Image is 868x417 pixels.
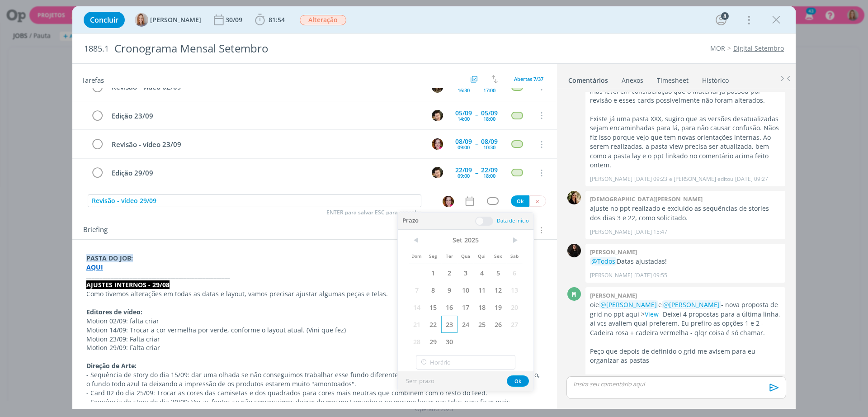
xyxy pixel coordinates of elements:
[86,326,346,334] span: Motion 14/09: Trocar a cor vermelha por verde, conforme o layout atual. (Vini que fez)
[511,195,529,207] button: Ok
[590,291,637,299] b: [PERSON_NAME]
[409,333,425,350] span: 28
[483,145,495,150] div: 10:30
[409,299,425,316] span: 14
[86,335,160,343] span: Motion 23/09: Falta criar
[590,347,781,365] p: Peço que depois de definido o grid me avisem para eu organizar as pastas
[656,72,689,85] a: Timesheet
[458,281,474,299] span: 10
[443,196,454,207] img: B
[253,13,287,27] button: 81:54
[506,264,523,281] span: 6
[735,175,768,183] span: [DATE] 09:27
[710,44,725,52] a: MOR
[432,167,443,178] img: V
[86,361,137,370] strong: Direção de Arte:
[458,316,474,333] span: 24
[455,138,472,145] div: 08/09
[568,72,609,85] a: Comentários
[474,247,490,264] span: Qui
[425,233,506,247] span: Set 2025
[458,173,470,178] div: 09:00
[590,204,781,223] p: ajuste no ppt realizado e excluído as sequências de stories dos dias 3 e 22, como solicitado.
[714,13,728,27] button: 8
[409,233,425,247] span: <
[590,300,781,337] p: oie e - nova proposta de grid no ppt aqui > - Deixei 4 propostas para a última linha, ai vcs aval...
[474,281,490,299] span: 11
[269,15,285,24] span: 81:54
[481,110,498,116] div: 05/09
[441,264,458,281] span: 2
[86,317,543,326] p: Motion 02/09: falta criar
[425,247,441,264] span: Seg
[483,116,495,121] div: 18:00
[86,343,160,352] span: Motion 29/09: Falta criar
[84,44,109,54] span: 1885.1
[430,166,444,180] button: V
[474,264,490,281] span: 4
[590,195,703,203] b: [DEMOGRAPHIC_DATA][PERSON_NAME]
[402,216,419,226] span: Prazo
[645,310,659,318] a: View
[733,44,784,52] a: Digital Setembro
[590,271,632,280] p: [PERSON_NAME]
[506,316,523,333] span: 27
[591,257,615,265] span: @Todos
[425,281,441,299] span: 8
[663,300,720,309] span: @[PERSON_NAME]
[634,271,667,280] span: [DATE] 09:55
[590,114,781,170] p: Existe já uma pasta XXX, sugiro que as versões desatualizadas sejam encaminhadas para lá, para nã...
[567,244,581,257] img: S
[590,257,781,266] p: Datas ajustadas!
[150,17,201,23] span: [PERSON_NAME]
[430,137,444,151] button: B
[86,370,543,389] p: - Sequência de story do dia 15/09: dar uma olhada se não conseguimos trabalhar esse fundo diferen...
[634,228,667,236] span: [DATE] 15:47
[86,398,543,416] p: - Sequência de story do dia 30/09: Ver as fontes se não conseguimos deixar do mesmo tamanho e no ...
[506,299,523,316] span: 20
[90,16,118,24] span: Concluir
[455,167,472,173] div: 22/09
[634,175,667,183] span: [DATE] 09:23
[409,316,425,333] span: 21
[86,389,543,398] p: - Card 02 do dia 25/09: Trocar as cores das camisetas e dos quadrados para cores mais neutras que...
[83,224,108,236] span: Briefing
[86,289,543,299] p: Como tivemos alterações em todas as datas e layout, vamos precisar ajustar algumas peças e telas.
[490,247,506,264] span: Sex
[458,264,474,281] span: 3
[441,299,458,316] span: 16
[442,195,454,208] button: B
[441,316,458,333] span: 23
[430,109,444,122] button: V
[409,281,425,299] span: 7
[111,38,489,60] div: Cronograma Mensal Setembro
[432,138,443,150] img: B
[481,138,498,145] div: 08/09
[226,17,244,23] div: 30/09
[81,74,104,85] span: Tarefas
[425,333,441,350] span: 29
[86,280,170,289] strong: AJUSTES INTERNOS - 29/08
[458,247,474,264] span: Qua
[416,355,515,370] input: Horário
[432,110,443,121] img: V
[299,14,347,26] button: Alteração
[86,271,230,280] strong: _____________________________________________________
[135,13,148,27] img: A
[475,112,478,118] span: --
[702,72,729,85] a: Histórico
[326,209,421,216] span: ENTER para salvar ESC para cancelar
[425,316,441,333] span: 22
[483,173,495,178] div: 18:00
[425,299,441,316] span: 15
[490,316,506,333] span: 26
[86,308,142,316] strong: Editores de vídeo:
[514,76,543,82] span: Abertas 7/37
[497,217,529,224] span: Data de início
[507,375,529,387] button: Ok
[490,281,506,299] span: 12
[491,75,498,83] img: arrow-down-up.svg
[108,167,423,179] div: Edição 29/09
[441,333,458,350] span: 30
[409,247,425,264] span: Dom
